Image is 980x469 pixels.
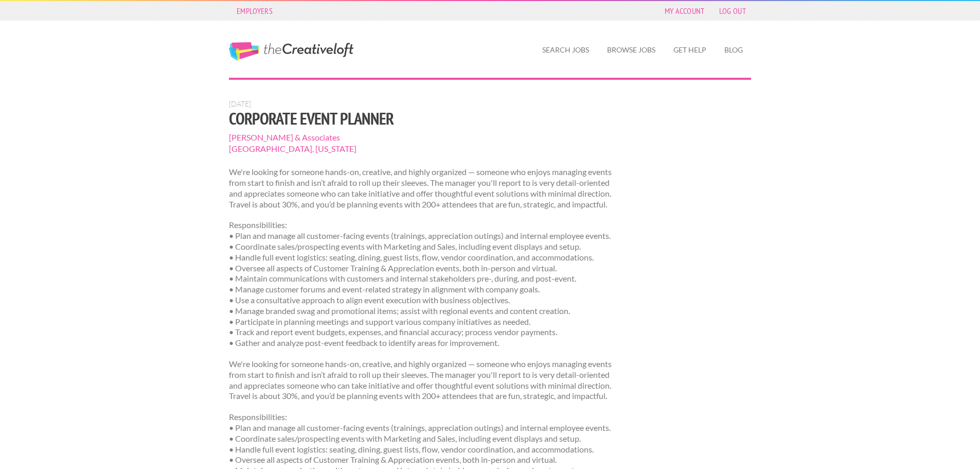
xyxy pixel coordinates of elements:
a: Browse Jobs [599,38,664,62]
span: [PERSON_NAME] & Associates [229,132,616,143]
span: [GEOGRAPHIC_DATA], [US_STATE] [229,143,616,154]
a: Employers [231,4,278,18]
a: My Account [660,4,710,18]
a: Log Out [714,4,751,18]
h1: Corporate Event Planner [229,109,616,128]
p: We're looking for someone hands-on, creative, and highly organized — someone who enjoys managing ... [229,167,616,210]
span: [DATE] [229,99,251,108]
a: Search Jobs [534,38,597,62]
a: The Creative Loft [229,42,353,61]
a: Get Help [665,38,715,62]
p: Responsibilities: • Plan and manage all customer-facing events (trainings, appreciation outings) ... [229,220,616,349]
a: Blog [716,38,751,62]
p: We're looking for someone hands-on, creative, and highly organized — someone who enjoys managing ... [229,359,616,402]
